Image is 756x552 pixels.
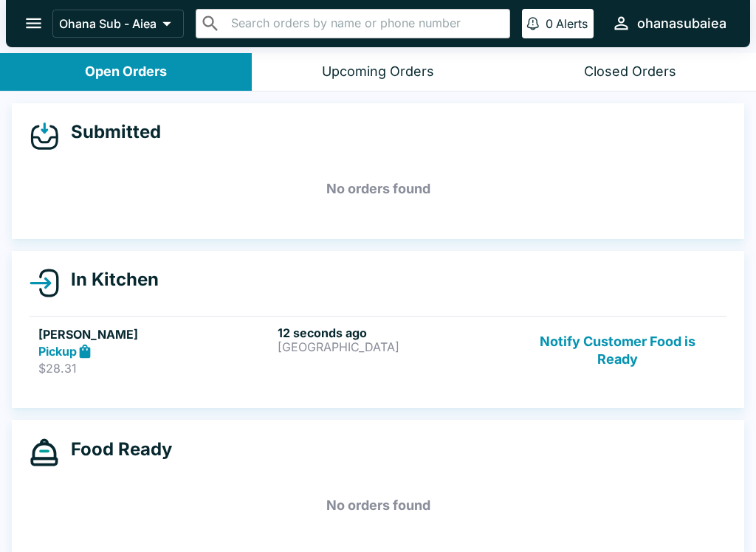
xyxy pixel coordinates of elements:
[278,325,511,340] h6: 12 seconds ago
[85,63,167,80] div: Open Orders
[556,16,588,31] p: Alerts
[38,325,272,343] h5: [PERSON_NAME]
[30,316,726,385] a: [PERSON_NAME]Pickup$28.3112 seconds ago[GEOGRAPHIC_DATA]Notify Customer Food is Ready
[59,269,159,291] h4: In Kitchen
[637,15,726,32] div: ohanasubaiea
[322,63,434,80] div: Upcoming Orders
[278,340,511,353] p: [GEOGRAPHIC_DATA]
[59,121,161,143] h4: Submitted
[546,16,553,31] p: 0
[518,325,718,376] button: Notify Customer Food is Ready
[59,16,157,31] p: Ohana Sub - Aiea
[52,10,184,38] button: Ohana Sub - Aiea
[30,162,726,215] h5: No orders found
[584,63,676,80] div: Closed Orders
[59,438,172,460] h4: Food Ready
[30,479,726,532] h5: No orders found
[38,361,272,376] p: $28.31
[38,344,77,359] strong: Pickup
[227,13,504,34] input: Search orders by name or phone number
[605,7,732,39] button: ohanasubaiea
[15,4,52,42] button: open drawer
